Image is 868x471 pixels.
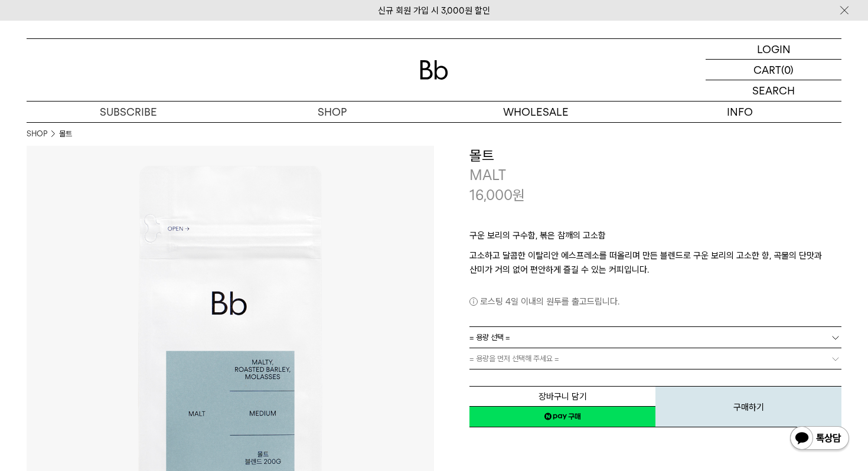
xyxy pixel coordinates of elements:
[230,102,434,122] a: SHOP
[757,39,791,59] p: LOGIN
[469,185,525,205] p: 16,000
[420,60,448,80] img: 로고
[789,425,850,453] img: 카카오톡 채널 1:1 채팅 버튼
[752,80,795,101] p: SEARCH
[469,146,841,166] h3: 몰트
[469,348,559,369] span: = 용량을 먼저 선택해 주세요 =
[469,248,841,277] p: 고소하고 달콤한 이탈리안 에스프레소를 떠올리며 만든 블렌드로 구운 보리의 고소한 향, 곡물의 단맛과 산미가 거의 없어 편안하게 즐길 수 있는 커피입니다.
[513,187,525,204] span: 원
[469,406,655,427] a: 새창
[469,295,841,309] p: 로스팅 4일 이내의 원두를 출고드립니다.
[469,386,655,407] button: 장바구니 담기
[59,128,72,140] li: 몰트
[706,60,841,80] a: CART (0)
[378,5,490,16] a: 신규 회원 가입 시 3,000원 할인
[27,128,47,140] a: SHOP
[434,102,638,122] p: WHOLESALE
[753,60,781,80] p: CART
[469,228,841,248] p: 구운 보리의 구수함, 볶은 참깨의 고소함
[469,165,841,185] p: MALT
[655,386,841,427] button: 구매하기
[638,102,841,122] p: INFO
[27,102,230,122] a: SUBSCRIBE
[706,39,841,60] a: LOGIN
[469,327,510,348] span: = 용량 선택 =
[781,60,794,80] p: (0)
